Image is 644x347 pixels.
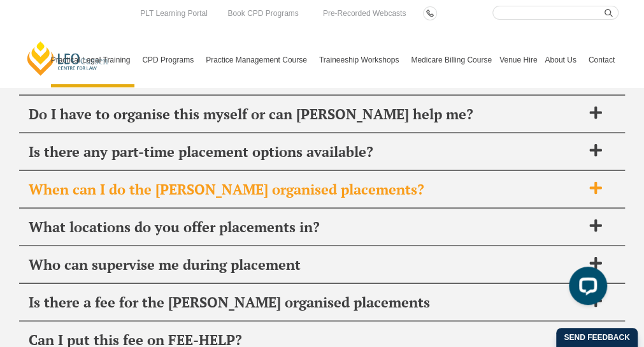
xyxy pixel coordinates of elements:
[29,255,582,273] span: Who can supervise me during placement
[29,293,582,311] span: Is there a fee for the [PERSON_NAME] organised placements
[202,33,315,87] a: Practice Management Course
[29,180,582,198] span: When can I do the [PERSON_NAME] organised placements?
[496,33,541,87] a: Venue Hire
[29,142,582,160] span: Is there any part-time placement options available?
[315,33,407,87] a: Traineeship Workshops
[138,33,202,87] a: CPD Programs
[47,33,139,87] a: Practical Legal Training
[320,6,410,20] a: Pre-Recorded Webcasts
[224,6,301,20] a: Book CPD Programs
[29,218,582,235] span: What locations do you offer placements in?
[137,6,211,20] a: PLT Learning Portal
[559,262,612,315] iframe: LiveChat chat widget
[585,33,619,87] a: Contact
[25,40,110,77] a: [PERSON_NAME] Centre for Law
[541,33,584,87] a: About Us
[29,105,582,122] span: Do I have to organise this myself or can [PERSON_NAME] help me?
[407,33,496,87] a: Medicare Billing Course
